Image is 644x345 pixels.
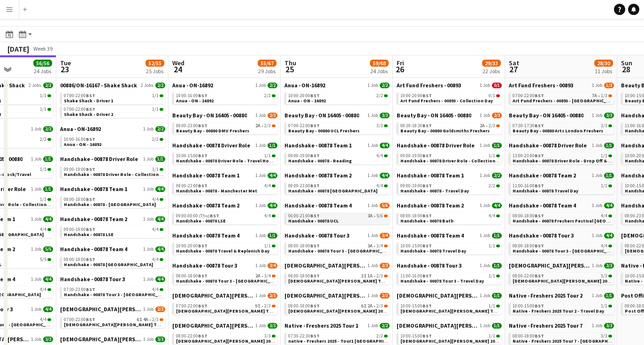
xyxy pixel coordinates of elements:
span: 2/2 [43,126,53,132]
span: 2/3 [492,113,502,118]
a: Handshake - 00878 Team 11 Job4/4 [60,185,165,192]
div: Beauty Bay - ON 16405 - 008801 Job3/307:30-17:30BST3/3Beauty Bay - 00880 Arts London Freshers [509,112,614,142]
span: BST [198,183,207,189]
div: Beauty Bay - ON 16405 - 008801 Job3/307:00-22:00BST3/3Beauty Bay - 00880 UCL Freshers [284,112,390,142]
span: 07:00-22:00 [64,93,95,98]
span: 1 Job [255,203,266,208]
a: 08:00-23:00BST4/4Handshake - 00878 [GEOGRAPHIC_DATA] [288,183,388,193]
span: 1 Job [31,156,41,162]
span: 2/2 [489,184,495,188]
span: 1 Job [480,113,490,118]
span: 1 Job [592,113,602,118]
span: Beauty Bay - ON 16405 - 00880 [172,112,247,119]
span: 1 Job [592,203,602,208]
span: 2/3 [268,113,277,118]
a: Handshake - 00878 Team 21 Job4/4 [60,215,165,222]
span: 1 Job [368,203,378,208]
span: 7A [592,93,597,98]
span: 0/1 [492,83,502,88]
span: 07:00-22:00 [64,107,95,112]
div: Handshake - 00878 Team 11 Job2/209:00-19:00BST2/2Handshake - 00878 - Travel Day [397,172,502,202]
span: 09:00-00:00 (Thu) [176,214,219,218]
span: Beauty Bay - 00880 DMU Freshers [176,128,249,134]
span: Anua - ON - 16892 [176,98,214,104]
span: Handshake - 00878 Driver Role [60,155,138,162]
span: Handshake - 00878 Team 2 [172,202,239,209]
span: Anua - ON-16892 [172,82,213,89]
span: Handshake - 00878 Team 2 [284,172,352,179]
div: Handshake - 00878 Driver Role1 Job1/109:00-19:00BST1/1Handshake - 00878 Driver Role - Collection ... [60,155,165,185]
span: 06:00-21:00 [288,214,320,218]
span: BST [310,213,320,219]
a: 07:30-17:30BST3/3Beauty Bay - 00880 Arts London Freshers [513,123,612,133]
span: 2A [255,123,261,128]
a: Handshake - 00878 Team 21 Job4/4 [284,172,390,179]
span: BST [535,92,544,99]
span: Handshake - 00878 Team 2 [397,202,464,209]
a: Beauty Bay - ON 16405 - 008801 Job2/3 [172,112,277,119]
a: Handshake - 00878 Driver Role1 Job1/1 [509,142,614,149]
a: 13:00-23:00BST1/1Handshake - 00878 Driver Role - Drop Off & Home [513,153,612,163]
span: Handshake - 00878 Team 2 [509,172,576,179]
span: Handshake - 00878 - Manchester [64,201,156,207]
span: 4/4 [152,227,159,232]
a: Handshake - 00878 Team 41 Job5/6 [284,202,390,209]
a: Handshake - 00878 Team 41 Job4/4 [509,202,614,209]
span: 08:00-18:00 [400,214,432,218]
span: 1/1 [264,153,271,158]
span: 1 Job [368,113,378,118]
span: 2/3 [264,123,271,128]
span: 1/1 [40,197,46,202]
span: 2/2 [492,173,502,178]
a: Handshake - 00878 Team 11 Job4/4 [284,142,390,149]
span: BST [86,92,95,99]
a: 08:00-23:00BST2A•2/3Beauty Bay - 00880 DMU Freshers [176,123,276,133]
span: 1 Job [31,216,41,222]
span: Handshake - 00878 Team 1 [397,172,464,179]
a: 08:30-18:30BST2A•2/3Beauty Bay - 00880 Goldsmiths Freshers [400,123,500,133]
a: Anua - ON-168921 Job2/2 [172,82,277,89]
span: 1/1 [268,143,277,148]
a: 07:00-22:00BST3/3Beauty Bay - 00880 UCL Freshers [288,123,388,133]
a: Anua - ON-168921 Job2/2 [284,82,390,89]
a: 11:00-16:00BST1/1Handshake - 00878 Travel Day [513,183,612,193]
span: 2A [480,123,485,128]
div: Handshake - 00878 Team 11 Job4/409:00-19:00BST4/4Handshake - 00878 - Reading [284,142,390,172]
a: 09:00-19:00BST4/4Handshake - 00878 - Reading [288,153,388,163]
span: 4/4 [380,143,390,148]
span: Handshake - 00878 - Travel Day [400,188,469,194]
span: 07:00-22:00 [288,123,320,128]
div: Handshake - 00878 Team 21 Job4/408:00-23:00BST4/4Handshake - 00878 [GEOGRAPHIC_DATA] [284,172,390,202]
span: 2/2 [380,83,390,88]
a: 07:00-22:00BST1/1Shake Shack - Driver 2 [64,106,163,117]
span: BST [198,123,207,129]
a: 09:00-19:00BST1/1Handshake - 00878 Driver Role - Collection & Drop Off [400,153,500,163]
span: 1/1 [43,156,53,162]
div: Handshake - 00878 Team 21 Job4/408:00-18:00BST4/4Handshake - 00878 Bath [397,202,502,232]
span: Art Fund Freshers - 00893 - Collection Day [400,98,493,104]
span: 1 Job [368,173,378,178]
a: Handshake - 00878 Team 11 Job4/4 [172,172,277,179]
span: BST [310,123,320,129]
span: 1/1 [604,173,614,178]
div: Art Fund Freshers - 008931 Job0/110:00-20:00BST0/1Art Fund Freshers - 00893 - Collection Day [397,82,502,112]
span: BST [535,153,544,159]
span: Handshake - 00878 Driver Role - Collection & Drop Off [400,158,520,164]
a: 10:00-20:00BST0/1Art Fund Freshers - 00893 - Collection Day [400,92,500,103]
span: 4/4 [43,216,53,222]
div: Handshake - 00878 Driver Role1 Job1/110:00-15:00BST1/1Handshake - 00878 Driver Role - Travel Home [172,142,277,172]
span: 1 Job [143,186,153,192]
div: Anua - ON-168921 Job2/210:00-16:00BST2/2Anua - ON - 16892 [172,82,277,112]
a: 09:00-19:00BST2/2Handshake - 00878 - Travel Day [400,183,500,193]
span: Handshake - 00878 Team 1 [284,142,352,149]
span: 4/4 [152,197,159,202]
span: Handshake - 00878 Team 1 [172,172,239,179]
span: BST [422,153,432,159]
a: 09:00-19:00BST1/1Handshake - 00878 Driver Role - Collection & Drop Off [64,166,163,177]
span: 4/4 [40,227,46,232]
span: 1/3 [604,83,614,88]
span: 4/4 [268,203,277,208]
span: 4/4 [155,186,165,192]
span: 09:00-19:00 [400,184,432,188]
span: BST [86,106,95,112]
